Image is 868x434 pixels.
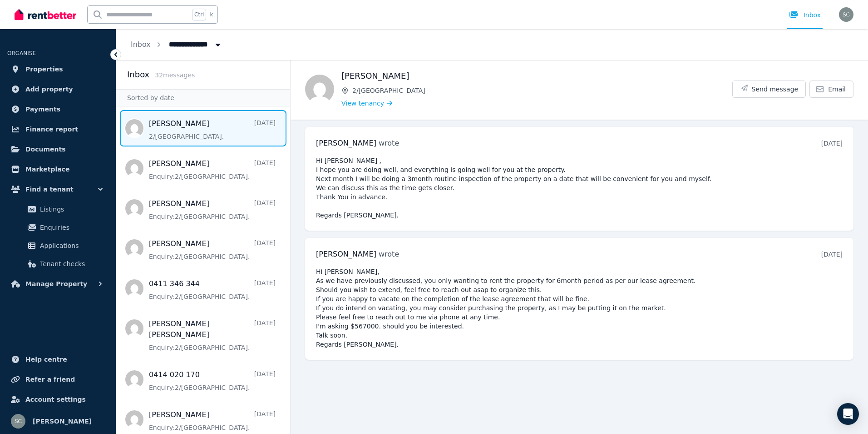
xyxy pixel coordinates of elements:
a: Inbox [131,40,151,49]
span: k [210,11,213,18]
img: RentBetter [15,8,76,21]
a: Properties [7,60,108,78]
img: Scott Curtis [11,414,25,429]
span: Tenant checks [40,258,101,269]
div: Inbox [789,10,821,20]
span: Email [828,85,846,94]
span: ORGANISE [7,50,36,56]
span: Listings [40,204,101,215]
a: 0411 346 344[DATE]Enquiry:2/[GEOGRAPHIC_DATA]. [149,278,276,301]
a: Marketplace [7,160,108,178]
span: Documents [25,144,66,155]
span: Manage Property [25,278,87,289]
a: Payments [7,100,108,118]
pre: Hi [PERSON_NAME] , I hope you are doing well, and everything is going well for you at the propert... [316,156,843,220]
span: [PERSON_NAME] [316,139,376,147]
a: [PERSON_NAME][DATE]2/[GEOGRAPHIC_DATA]. [149,118,276,141]
a: Refer a friend [7,370,108,389]
span: Refer a friend [25,374,75,385]
span: Add property [25,84,73,95]
img: Scott Curtis [839,7,853,22]
span: Find a tenant [25,184,74,195]
pre: Hi [PERSON_NAME], As we have previously discussed, you only wanting to rent the property for 6mon... [316,267,843,349]
span: wrote [379,139,399,147]
a: View tenancy [341,99,392,108]
button: Find a tenant [7,180,108,198]
div: Open Intercom Messenger [837,403,859,425]
a: Tenant checks [11,255,105,273]
span: Payments [25,104,60,115]
span: View tenancy [341,99,384,108]
a: 0414 020 170[DATE]Enquiry:2/[GEOGRAPHIC_DATA]. [149,369,276,392]
a: Account settings [7,390,108,409]
span: Properties [25,64,63,75]
span: 2/[GEOGRAPHIC_DATA] [352,86,732,95]
span: Send message [752,85,799,94]
a: Enquiries [11,218,105,237]
span: Enquiries [40,222,101,233]
h2: Inbox [127,68,149,81]
a: [PERSON_NAME][DATE]Enquiry:2/[GEOGRAPHIC_DATA]. [149,158,276,181]
a: [PERSON_NAME][DATE]Enquiry:2/[GEOGRAPHIC_DATA]. [149,198,276,221]
span: Marketplace [25,164,69,175]
time: [DATE] [821,140,843,147]
span: Ctrl [192,9,206,20]
nav: Breadcrumb [116,29,237,60]
button: Send message [733,81,806,97]
a: Documents [7,140,108,158]
span: Applications [40,240,101,251]
span: [PERSON_NAME] [33,416,92,427]
a: Applications [11,237,105,255]
span: [PERSON_NAME] [316,250,376,258]
a: Help centre [7,350,108,368]
a: [PERSON_NAME][DATE]Enquiry:2/[GEOGRAPHIC_DATA]. [149,409,276,432]
span: wrote [379,250,399,258]
a: Finance report [7,120,108,138]
span: Help centre [25,354,67,365]
a: Email [809,81,853,98]
span: Account settings [25,394,86,405]
h1: [PERSON_NAME] [341,70,732,82]
img: Colin King [305,75,334,104]
a: Add property [7,80,108,98]
button: Manage Property [7,275,108,293]
div: Sorted by date [116,89,290,106]
time: [DATE] [821,251,843,258]
a: Listings [11,200,105,218]
a: [PERSON_NAME][DATE]Enquiry:2/[GEOGRAPHIC_DATA]. [149,238,276,261]
a: [PERSON_NAME] [PERSON_NAME][DATE]Enquiry:2/[GEOGRAPHIC_DATA]. [149,318,276,352]
span: 32 message s [155,71,195,79]
span: Finance report [25,124,78,135]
